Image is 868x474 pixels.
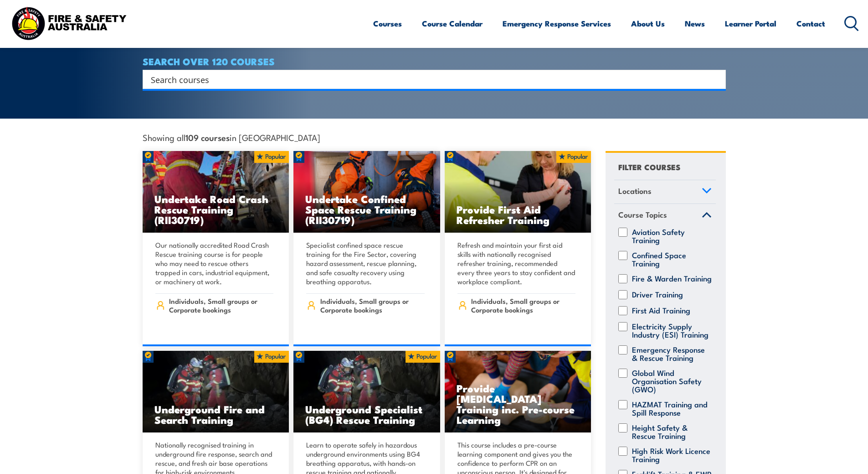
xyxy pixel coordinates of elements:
a: Underground Specialist (BG4) Rescue Training [293,351,440,433]
a: Provide First Aid Refresher Training [445,151,591,233]
p: Our nationally accredited Road Crash Rescue training course is for people who may need to rescue ... [155,240,274,286]
label: Electricity Supply Industry (ESI) Training [632,322,712,339]
h4: FILTER COURSES [618,161,680,173]
a: Course Topics [614,204,716,228]
label: High Risk Work Licence Training [632,447,712,463]
a: Learner Portal [725,11,776,36]
a: About Us [631,11,665,36]
a: Undertake Confined Space Rescue Training (RII30719) [293,151,440,233]
label: Fire & Warden Training [632,274,712,283]
img: Undertake Confined Space Rescue Training (non Fire-Sector) (2) [293,151,440,233]
form: Search form [153,73,708,86]
label: Aviation Safety Training [632,228,712,244]
a: Emergency Response Services [503,11,611,36]
span: Individuals, Small groups or Corporate bookings [169,297,273,314]
img: Underground mine rescue [293,351,440,433]
span: Locations [618,185,652,197]
label: HAZMAT Training and Spill Response [632,400,712,417]
h3: Underground Specialist (BG4) Rescue Training [305,404,428,425]
a: Underground Fire and Search Training [143,351,289,433]
label: Driver Training [632,290,683,299]
h3: Provide [MEDICAL_DATA] Training inc. Pre-course Learning [457,383,580,425]
img: Underground mine rescue [143,351,289,433]
span: Individuals, Small groups or Corporate bookings [320,297,425,314]
h3: Undertake Confined Space Rescue Training (RII30719) [305,193,428,225]
h4: SEARCH OVER 120 COURSES [143,56,726,66]
a: Locations [614,180,716,204]
a: Undertake Road Crash Rescue Training (RII30719) [143,151,289,233]
h3: Underground Fire and Search Training [154,404,277,425]
input: Search input [151,73,706,86]
h3: Provide First Aid Refresher Training [457,204,580,225]
label: Confined Space Training [632,251,712,267]
button: Search magnifier button [710,73,723,86]
label: Height Safety & Rescue Training [632,423,712,440]
h3: Undertake Road Crash Rescue Training (RII30719) [154,193,277,225]
p: Specialist confined space rescue training for the Fire Sector, covering hazard assessment, rescue... [306,240,425,286]
p: Refresh and maintain your first aid skills with nationally recognised refresher training, recomme... [457,240,576,286]
a: Course Calendar [422,11,483,36]
a: Courses [373,11,402,36]
img: Low Voltage Rescue and Provide CPR [445,351,591,433]
img: Road Crash Rescue Training [143,151,289,233]
strong: 109 courses [185,131,230,143]
img: Provide First Aid (Blended Learning) [445,151,591,233]
a: Provide [MEDICAL_DATA] Training inc. Pre-course Learning [445,351,591,433]
a: News [685,11,705,36]
a: Contact [796,11,825,36]
label: First Aid Training [632,306,690,315]
label: Emergency Response & Rescue Training [632,345,712,362]
span: Course Topics [618,208,667,221]
label: Global Wind Organisation Safety (GWO) [632,369,712,393]
span: Showing all in [GEOGRAPHIC_DATA] [143,132,320,142]
span: Individuals, Small groups or Corporate bookings [471,297,575,314]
